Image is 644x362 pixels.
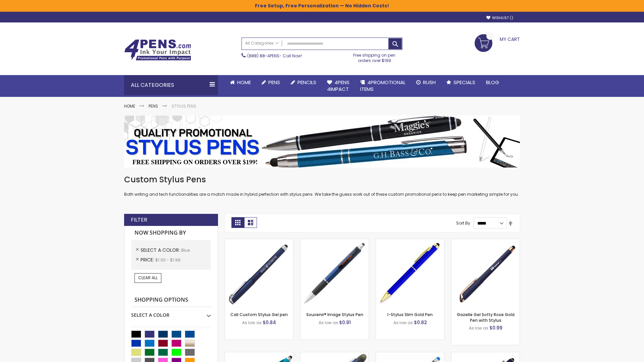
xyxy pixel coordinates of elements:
[376,239,444,307] img: I-Stylus Slim Gold-Blue
[268,79,280,86] span: Pens
[486,79,499,86] span: Blog
[124,75,218,95] div: All Categories
[138,275,158,281] span: Clear All
[131,307,211,318] div: Select A Color
[441,75,481,90] a: Specials
[124,116,520,168] img: Stylus Pens
[301,352,369,358] a: Souvenir® Jalan Highlighter Stylus Pen Combo-Blue
[263,319,276,326] span: $0.84
[131,293,211,307] strong: Shopping Options
[489,324,502,331] span: $0.99
[141,256,155,263] span: Price
[181,247,190,253] span: Blue
[423,79,436,86] span: Rush
[124,39,191,61] img: 4Pens Custom Pens and Promotional Products
[306,312,363,317] a: Souvenir® Image Stylus Pen
[124,103,135,109] a: Home
[393,320,413,325] span: As low as
[301,239,369,307] img: Souvenir® Image Stylus Pen-Blue
[247,53,279,59] a: (888) 88-4PENS
[131,226,211,240] strong: Now Shopping by
[376,239,444,244] a: I-Stylus Slim Gold-Blue
[237,79,251,86] span: Home
[451,239,520,244] a: Gazelle Gel Softy Rose Gold Pen with Stylus-Blue
[387,312,433,317] a: I-Stylus Slim Gold Pen
[141,247,181,253] span: Select A Color
[131,216,147,224] strong: Filter
[231,217,244,228] strong: Grid
[411,75,441,90] a: Rush
[346,50,403,63] div: Free shipping on pen orders over $199
[322,75,355,97] a: 4Pens4impact
[469,325,488,331] span: As low as
[285,75,322,90] a: Pencils
[225,239,293,307] img: Cali Custom Stylus Gel pen-Blue
[301,239,369,244] a: Souvenir® Image Stylus Pen-Blue
[339,319,351,326] span: $0.91
[247,53,302,59] span: - Call Now!
[486,15,513,20] a: Wishlist
[451,239,520,307] img: Gazelle Gel Softy Rose Gold Pen with Stylus-Blue
[171,103,196,109] strong: Stylus Pens
[457,312,515,323] a: Gazelle Gel Softy Rose Gold Pen with Stylus
[360,79,406,93] span: 4PROMOTIONAL ITEMS
[298,79,316,86] span: Pencils
[256,75,285,90] a: Pens
[242,320,262,325] span: As low as
[225,239,293,244] a: Cali Custom Stylus Gel pen-Blue
[327,79,350,93] span: 4Pens 4impact
[242,38,282,49] a: All Categories
[376,352,444,358] a: Islander Softy Gel with Stylus - ColorJet Imprint-Blue
[453,79,475,86] span: Specials
[245,41,279,46] span: All Categories
[481,75,504,90] a: Blog
[414,319,427,326] span: $0.82
[135,273,161,283] a: Clear All
[319,320,338,325] span: As low as
[155,257,180,263] span: $1.00 - $1.99
[124,174,520,185] h1: Custom Stylus Pens
[456,220,470,226] label: Sort By
[230,312,288,317] a: Cali Custom Stylus Gel pen
[451,352,520,358] a: Custom Soft Touch® Metal Pens with Stylus-Blue
[355,75,411,97] a: 4PROMOTIONALITEMS
[149,103,158,109] a: Pens
[225,352,293,358] a: Neon Stylus Highlighter-Pen Combo-Blue
[124,174,520,197] div: Both writing and tech functionalities are a match made in hybrid perfection with stylus pens. We ...
[225,75,256,90] a: Home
